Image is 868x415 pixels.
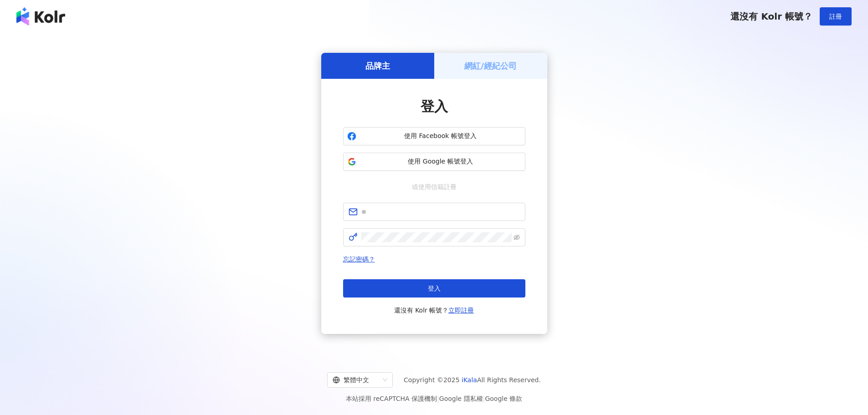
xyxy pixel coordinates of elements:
[343,127,525,145] button: 使用 Facebook 帳號登入
[730,11,812,22] span: 還沒有 Kolr 帳號？
[333,373,379,387] div: 繁體中文
[404,374,541,385] span: Copyright © 2025 All Rights Reserved.
[448,307,474,314] a: 立即註冊
[485,395,522,402] a: Google 條款
[343,279,525,297] button: 登入
[365,60,390,72] h5: 品牌主
[462,376,477,384] a: iKala
[16,7,65,26] img: logo
[483,395,485,402] span: |
[820,7,852,26] button: 註冊
[439,395,483,402] a: Google 隱私權
[360,157,521,166] span: 使用 Google 帳號登入
[421,98,448,114] span: 登入
[343,256,375,263] a: 忘記密碼？
[394,305,474,316] span: 還沒有 Kolr 帳號？
[428,285,441,292] span: 登入
[514,234,520,241] span: eye-invisible
[406,182,463,192] span: 或使用信箱註冊
[346,393,522,404] span: 本站採用 reCAPTCHA 保護機制
[464,60,517,72] h5: 網紅/經紀公司
[829,13,842,20] span: 註冊
[343,153,525,171] button: 使用 Google 帳號登入
[360,132,521,141] span: 使用 Facebook 帳號登入
[437,395,439,402] span: |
